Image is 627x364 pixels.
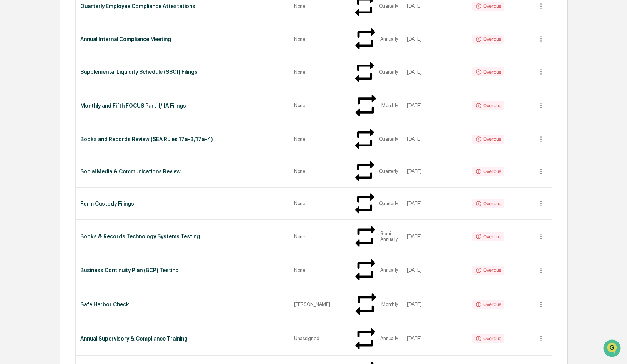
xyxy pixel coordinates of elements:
[294,267,343,273] div: None
[294,336,343,341] div: Unassigned
[26,59,126,66] div: Start new chat
[402,322,467,356] td: [DATE]
[381,301,398,307] div: Monthly
[294,136,343,142] div: None
[379,3,398,9] div: Quarterly
[80,201,285,207] div: Form Custody Filings
[26,66,97,73] div: We're available if you need us!
[380,336,398,341] div: Annually
[402,22,467,56] td: [DATE]
[472,232,504,241] div: Overdue
[380,231,398,242] div: Semi-Annually
[402,220,467,253] td: [DATE]
[294,301,343,307] div: [PERSON_NAME]
[379,69,398,75] div: Quarterly
[5,94,53,108] a: 🖐️Preclearance
[294,103,343,108] div: None
[402,155,467,188] td: [DATE]
[402,88,467,123] td: [DATE]
[380,36,398,42] div: Annually
[80,3,285,9] div: Quarterly Employee Compliance Attestations
[602,339,623,359] iframe: Open customer support
[402,188,467,220] td: [DATE]
[472,167,504,176] div: Overdue
[5,108,52,122] a: 🔎Data Lookup
[56,98,62,104] div: 🗄️
[379,201,398,206] div: Quarterly
[294,69,343,75] div: None
[402,56,467,88] td: [DATE]
[472,35,504,44] div: Overdue
[8,16,140,28] p: How can we help?
[80,36,285,42] div: Annual Internal Compliance Meeting
[131,61,140,70] button: Start new chat
[294,201,343,206] div: None
[472,2,504,11] div: Overdue
[80,233,285,239] div: Books & Records Technology Systems Testing
[294,36,343,42] div: None
[294,168,343,174] div: None
[472,67,504,76] div: Overdue
[77,130,93,136] span: Pylon
[472,101,504,110] div: Overdue
[80,69,285,75] div: Supplemental Liquidity Schedule (SSOI) Filings
[80,168,285,175] div: Social Media & Communications Review
[402,287,467,322] td: [DATE]
[294,3,343,9] div: None
[472,266,504,275] div: Overdue
[80,267,285,273] div: Business Continuity Plan (BCP) Testing
[8,59,22,73] img: 1746055101610-c473b297-6a78-478c-a979-82029cc54cd1
[402,123,467,155] td: [DATE]
[472,334,504,343] div: Overdue
[379,136,398,142] div: Quarterly
[53,94,98,108] a: 🗄️Attestations
[15,97,50,105] span: Preclearance
[8,98,14,104] div: 🖐️
[63,97,95,105] span: Attestations
[80,103,285,109] div: Monthly and Fifth FOCUS Part II/IIA Filings
[379,168,398,174] div: Quarterly
[54,130,93,136] a: Powered byPylon
[381,103,398,108] div: Monthly
[472,199,504,208] div: Overdue
[402,253,467,287] td: [DATE]
[8,112,14,118] div: 🔎
[380,267,398,273] div: Annually
[294,234,343,239] div: None
[80,336,285,342] div: Annual Supervisory & Compliance Training
[472,300,504,309] div: Overdue
[80,136,285,142] div: Books and Records Review (SEA Rules 17a-3/17a-4)
[15,111,48,119] span: Data Lookup
[80,301,285,307] div: Safe Harbor Check
[472,135,504,144] div: Overdue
